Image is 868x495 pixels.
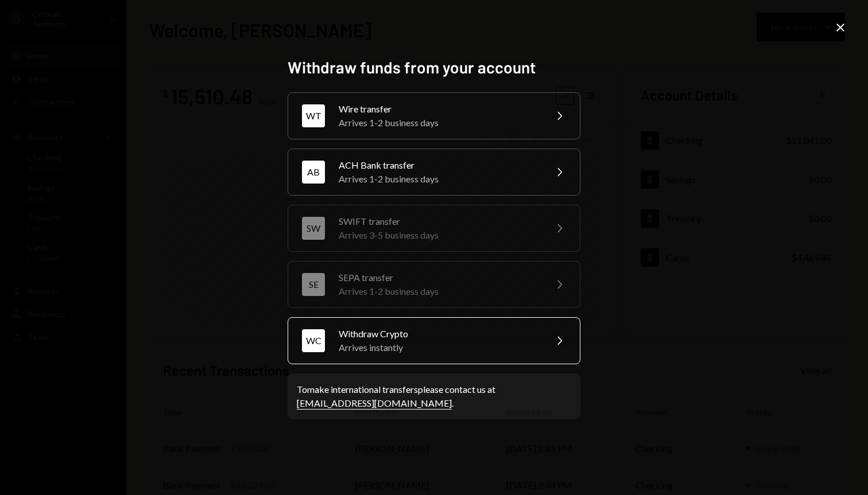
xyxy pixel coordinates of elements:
div: Arrives instantly [339,341,538,354]
div: Wire transfer [339,102,538,116]
div: Withdraw Crypto [339,327,538,341]
div: Arrives 1-2 business days [339,284,538,298]
div: Arrives 3-5 business days [339,228,538,242]
button: WCWithdraw CryptoArrives instantly [288,317,580,364]
div: ACH Bank transfer [339,158,538,172]
a: [EMAIL_ADDRESS][DOMAIN_NAME] [297,397,452,410]
button: SWSWIFT transferArrives 3-5 business days [288,205,580,252]
div: SEPA transfer [339,271,538,284]
div: SWIFT transfer [339,215,538,228]
div: SW [302,217,325,240]
div: SE [302,273,325,296]
div: Arrives 1-2 business days [339,172,538,186]
div: To make international transfers please contact us at . [297,383,571,410]
div: Arrives 1-2 business days [339,116,538,130]
div: WT [302,104,325,127]
h2: Withdraw funds from your account [288,56,580,79]
div: WC [302,329,325,352]
button: WTWire transferArrives 1-2 business days [288,92,580,139]
button: SESEPA transferArrives 1-2 business days [288,261,580,308]
div: AB [302,161,325,184]
button: ABACH Bank transferArrives 1-2 business days [288,149,580,196]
